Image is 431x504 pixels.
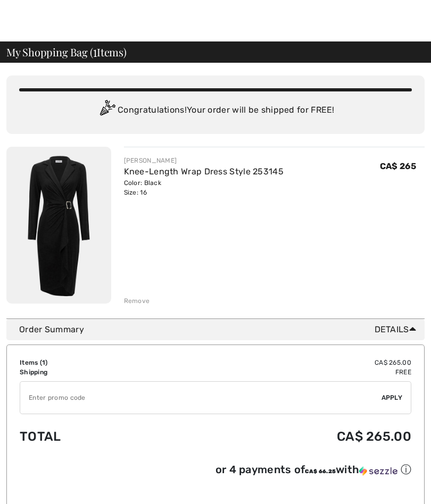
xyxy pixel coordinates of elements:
span: My Shopping Bag ( Items) [6,47,127,57]
span: Apply [382,393,403,402]
td: CA$ 265.00 [159,418,411,455]
span: Details [375,323,420,336]
span: CA$ 66.25 [305,468,336,475]
span: 1 [93,44,97,58]
a: Knee-Length Wrap Dress Style 253145 [124,166,284,177]
td: Free [159,367,411,377]
span: 1 [42,359,45,366]
div: Remove [124,296,150,306]
div: Congratulations! Your order will be shipped for FREE! [19,100,412,121]
span: CA$ 265 [380,161,416,171]
div: [PERSON_NAME] [124,156,284,165]
img: Congratulation2.svg [96,100,118,121]
img: Sezzle [359,466,397,476]
div: or 4 payments of with [215,463,411,477]
div: or 4 payments ofCA$ 66.25withSezzle Click to learn more about Sezzle [20,463,411,481]
td: Shipping [20,367,159,377]
td: Total [20,418,159,455]
img: Knee-Length Wrap Dress Style 253145 [6,147,111,304]
td: Items ( ) [20,358,159,367]
div: Order Summary [19,323,420,336]
input: Promo code [20,382,382,414]
td: CA$ 265.00 [159,358,411,367]
div: Color: Black Size: 16 [124,178,284,197]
